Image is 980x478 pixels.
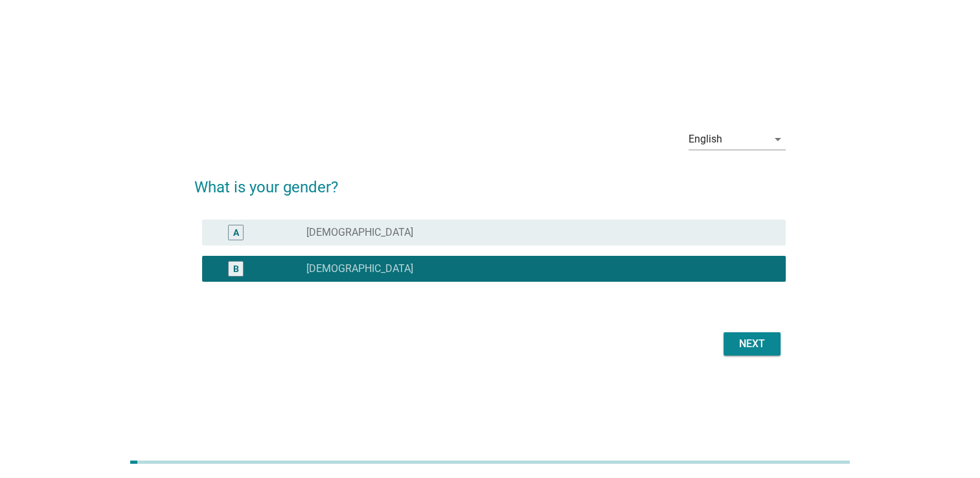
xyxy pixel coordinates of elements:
button: Next [724,332,781,356]
div: Next [734,336,770,352]
label: [DEMOGRAPHIC_DATA] [306,262,413,275]
i: arrow_drop_down [770,131,786,147]
label: [DEMOGRAPHIC_DATA] [306,226,413,239]
div: English [689,133,722,145]
div: B [233,262,239,276]
div: A [233,226,239,240]
h2: What is your gender? [194,163,786,199]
